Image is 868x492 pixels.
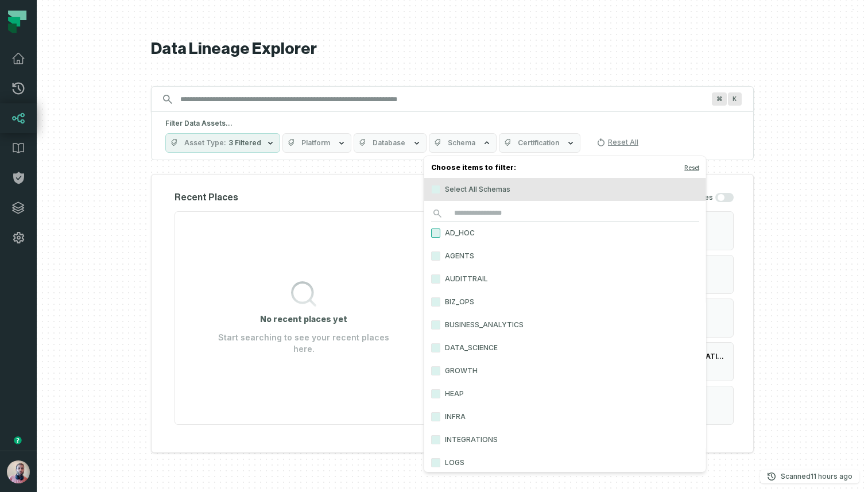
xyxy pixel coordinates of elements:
label: INFRA [424,405,706,428]
label: GROWTH [424,359,706,382]
button: INFRA [431,412,440,421]
label: AUDITTRAIL [424,268,706,290]
button: Reset [684,163,699,172]
button: DATA_SCIENCE [431,343,440,352]
label: AGENTS [424,245,706,268]
button: AUDITTRAIL [431,274,440,284]
button: Scanned[DATE] 4:01:20 AM [760,470,859,483]
label: INTEGRATIONS [424,428,706,451]
relative-time: Sep 12, 2025, 4:01 AM GMT+3 [811,472,852,481]
label: Select All Schemas [424,178,706,201]
button: INTEGRATIONS [431,435,440,444]
label: DATA_SCIENCE [424,336,706,359]
p: Scanned [781,471,852,482]
label: HEAP [424,382,706,405]
button: HEAP [431,389,440,398]
button: BIZ_OPS [431,297,440,307]
button: LOGS [431,458,440,467]
button: GROWTH [431,366,440,375]
span: Press ⌘ + K to focus the search bar [712,92,727,106]
label: LOGS [424,451,706,474]
button: BUSINESS_ANALYTICS [431,320,440,330]
label: AD_HOC [424,222,706,245]
h4: Choose items to filter: [424,161,706,178]
label: BIZ_OPS [424,290,706,313]
div: Tooltip anchor [13,435,23,445]
span: Press ⌘ + K to focus the search bar [728,92,742,106]
button: AD_HOC [431,228,440,238]
img: avatar of Idan Shabi [7,460,30,483]
button: Select All Schemas [431,185,440,194]
button: AGENTS [431,251,440,261]
h1: Data Lineage Explorer [151,39,754,59]
label: BUSINESS_ANALYTICS [424,313,706,336]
